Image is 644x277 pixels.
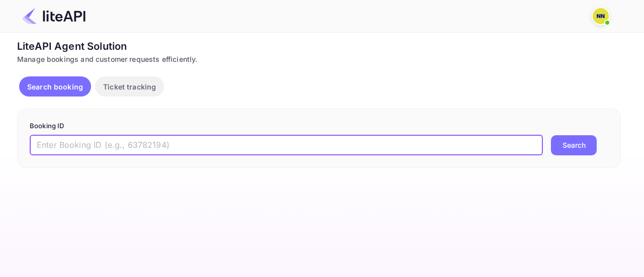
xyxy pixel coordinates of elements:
input: Enter Booking ID (e.g., 63782194) [30,135,543,155]
button: Search [551,135,597,155]
div: Manage bookings and customer requests efficiently. [17,54,621,64]
p: Search booking [27,81,83,92]
div: LiteAPI Agent Solution [17,39,621,54]
p: Booking ID [30,121,608,131]
img: N/A N/A [593,8,609,24]
img: LiteAPI Logo [22,8,86,24]
p: Ticket tracking [103,81,156,92]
